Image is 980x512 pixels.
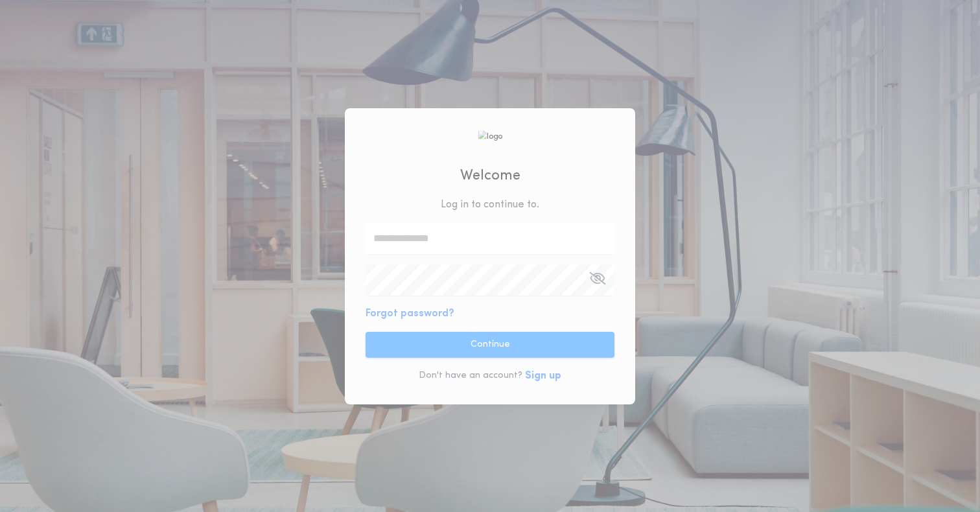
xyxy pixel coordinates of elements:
[366,306,454,321] button: Forgot password?
[460,165,520,187] h2: Welcome
[441,197,539,213] p: Log in to continue to .
[525,368,561,384] button: Sign up
[419,369,522,382] p: Don't have an account?
[478,130,502,143] img: logo
[366,332,614,358] button: Continue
